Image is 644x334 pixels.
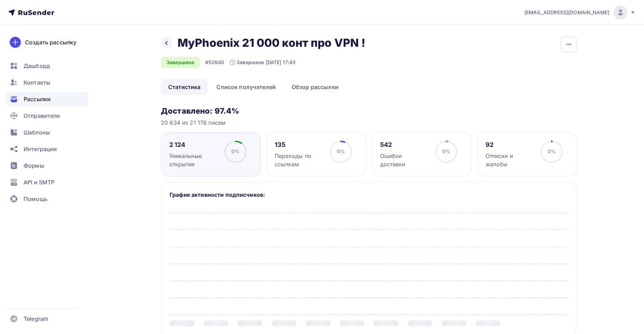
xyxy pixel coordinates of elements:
span: 0% [548,148,556,154]
a: Рассылки [6,92,88,106]
a: Список получателей [209,79,283,95]
div: 92 [486,141,534,149]
span: 0% [442,148,450,154]
div: 2 124 [169,141,218,149]
span: Telegram [24,315,48,323]
div: 542 [380,141,429,149]
span: Интеграции [24,145,57,153]
h3: Доставлено: 97.4% [161,106,577,116]
div: #52640 [205,59,224,66]
div: Переходы по ссылкам [275,152,324,168]
a: Формы [6,159,88,173]
span: Контакты [24,78,50,87]
div: Ошибки доставки [380,152,429,168]
span: Шаблоны [24,128,50,137]
a: [EMAIL_ADDRESS][DOMAIN_NAME] [524,6,636,19]
a: Дашборд [6,59,88,73]
span: 0% [231,148,239,154]
h5: График активности подписчиков: [170,191,568,199]
div: 20 634 из 21 176 писем [161,118,577,127]
div: Завершена [DATE] 17:43 [230,59,295,66]
span: API и SMTP [24,178,54,186]
div: 135 [275,141,324,149]
span: Помощь [24,195,48,203]
span: 0% [337,148,345,154]
span: Дашборд [24,62,50,70]
div: Уникальные открытия [169,152,218,168]
span: [EMAIL_ADDRESS][DOMAIN_NAME] [524,9,609,16]
h2: MyPhoenix 21 000 конт про VPN ! [178,36,365,50]
a: Обзор рассылки [284,79,346,95]
a: Контакты [6,76,88,89]
span: Отправители [24,112,60,120]
span: Формы [24,161,44,170]
span: Рассылки [24,95,51,103]
div: Завершена [161,57,200,68]
div: Отписки и жалобы [486,152,534,168]
a: Шаблоны [6,125,88,139]
a: Статистика [161,79,208,95]
a: Отправители [6,109,88,123]
div: Создать рассылку [25,38,76,46]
